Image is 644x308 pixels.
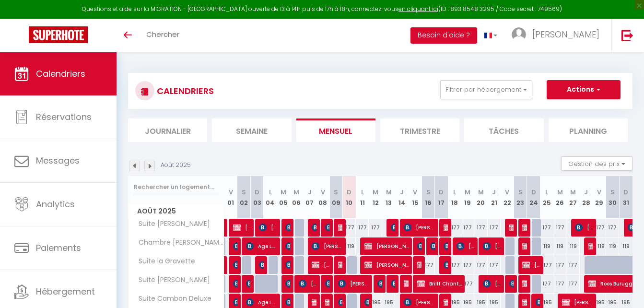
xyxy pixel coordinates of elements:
span: Age Leijenaar [246,237,277,255]
div: 177 [369,219,382,237]
div: 177 [540,275,553,293]
div: 177 [461,219,474,237]
th: 24 [527,176,540,219]
div: 177 [540,256,553,274]
div: 177 [488,256,501,274]
span: [PERSON_NAME] [404,274,408,293]
abbr: S [610,188,615,197]
th: 03 [250,176,263,219]
div: 177 [488,219,501,237]
abbr: M [557,188,563,197]
abbr: D [347,188,351,197]
img: logout [621,29,633,41]
abbr: M [570,188,576,197]
a: en cliquant ici [398,5,438,13]
span: [PERSON_NAME] [233,256,237,274]
th: 16 [422,176,434,219]
span: [PERSON_NAME] [522,237,527,255]
span: [PERSON_NAME] [483,237,501,255]
div: 119 [540,237,553,255]
div: 177 [553,275,566,293]
h3: CALENDRIERS [154,80,214,102]
span: [PERSON_NAME] [364,237,409,255]
span: [PERSON_NAME] [404,218,435,237]
abbr: V [597,188,601,197]
a: ... [PERSON_NAME] [504,19,611,52]
th: 30 [606,176,619,219]
span: [PERSON_NAME] [364,256,409,274]
span: [PERSON_NAME] [377,274,382,293]
div: 119 [619,237,632,255]
div: 177 [593,219,606,237]
span: [PERSON_NAME] [522,256,540,274]
li: Semaine [212,118,291,142]
span: Maite Couteau [325,218,329,237]
abbr: M [281,188,286,197]
span: [PERSON_NAME] [457,237,474,255]
th: 09 [329,176,342,219]
span: Chercher [146,29,179,39]
span: [PERSON_NAME] [444,218,448,237]
span: Suite [PERSON_NAME] [130,275,212,285]
th: 11 [356,176,369,219]
span: [PERSON_NAME] [233,237,237,255]
abbr: V [413,188,417,197]
span: Analytics [36,198,75,210]
div: 177 [566,256,579,274]
th: 01 [224,176,237,219]
span: [PERSON_NAME] [285,256,290,274]
button: Gestion des prix [561,156,632,171]
th: 23 [514,176,527,219]
input: Rechercher un logement... [134,178,219,196]
div: 177 [553,219,566,237]
th: 02 [237,176,250,219]
span: [PERSON_NAME] [417,256,422,274]
li: Tâches [464,118,543,142]
th: 12 [369,176,382,219]
span: [PERSON_NAME] [259,218,277,237]
span: Suite [PERSON_NAME] [130,219,212,229]
div: 177 [356,219,369,237]
a: Chercher [139,19,187,52]
div: 177 [606,219,619,237]
span: Hébergement [36,285,95,297]
button: Besoin d'aide ? [410,27,477,44]
th: 19 [461,176,474,219]
span: Chambre [PERSON_NAME] [PERSON_NAME] [130,237,226,248]
abbr: L [269,188,272,197]
abbr: J [400,188,404,197]
li: Trimestre [380,118,459,142]
abbr: V [321,188,325,197]
th: 05 [277,176,290,219]
span: Messages [36,154,80,166]
span: [PERSON_NAME] [509,218,514,237]
span: [PERSON_NAME] [509,274,514,293]
th: 22 [501,176,514,219]
div: 177 [553,256,566,274]
span: FRANCISC0 [PERSON_NAME][DEMOGRAPHIC_DATA] [391,274,395,293]
th: 10 [343,176,356,219]
th: 13 [382,176,395,219]
abbr: M [465,188,470,197]
span: [PERSON_NAME] [246,274,250,293]
abbr: M [478,188,484,197]
img: Super Booking [29,26,88,43]
abbr: J [492,188,496,197]
abbr: S [334,188,338,197]
span: [PERSON_NAME] [285,237,290,255]
span: [PERSON_NAME] [391,218,395,237]
div: 177 [343,219,356,237]
span: [PERSON_NAME] [338,274,369,293]
span: [PERSON_NAME] [522,274,527,293]
li: Planning [549,118,628,142]
button: Filtrer par hébergement [440,80,532,99]
th: 17 [435,176,448,219]
th: 29 [593,176,606,219]
div: 177 [566,275,579,293]
span: Suite la Gravette [130,256,198,267]
span: Août 2025 [129,204,224,218]
div: 119 [553,237,566,255]
span: Réservations [36,111,92,123]
img: ... [512,27,526,42]
span: [PERSON_NAME] [417,237,422,255]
